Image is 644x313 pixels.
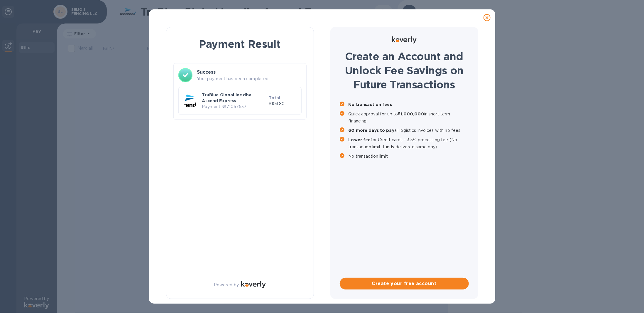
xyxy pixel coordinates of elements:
p: $103.80 [269,101,297,107]
b: $1,000,000 [398,112,424,116]
span: Create your free account [344,280,464,287]
p: Payment № 71057537 [202,104,266,110]
p: Your payment has been completed. [197,76,302,82]
img: Logo [241,281,266,288]
h1: Payment Result [176,37,304,51]
button: Create your free account [340,278,469,290]
p: No transaction limit [349,153,469,160]
img: Logo [392,36,417,43]
h1: Create an Account and Unlock Fee Savings on Future Transactions [340,49,469,92]
p: Powered by [214,282,239,288]
h3: Success [197,69,302,76]
p: for Credit cards - 3.5% processing fee (No transaction limit, funds delivered same day) [349,136,469,150]
b: Lower fee [349,137,371,142]
p: TruBlue Global Inc dba Ascend Express [202,92,266,104]
p: Quick approval for up to in short term financing [349,110,469,124]
b: Total [269,95,280,100]
p: all logistics invoices with no fees [349,127,469,134]
b: No transaction fees [349,102,392,107]
b: 60 more days to pay [349,128,395,133]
